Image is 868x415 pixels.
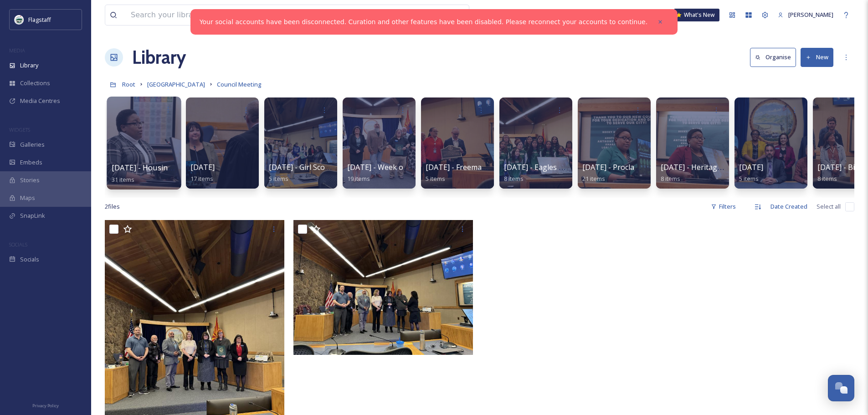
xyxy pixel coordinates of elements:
a: What's New [674,9,719,21]
span: Council Meeting [217,80,262,88]
a: [DATE]5 items [739,163,763,183]
a: Council Meeting [217,79,262,90]
a: Privacy Policy [32,400,59,410]
a: [DATE] - Girl Scouts Proclamation5 items [269,163,383,183]
span: [DATE] - Week of the Young Child [347,162,462,172]
span: 8 items [817,174,837,183]
span: [DATE] - Eagles Girls Basketball & Sexual Assault Awareness [504,162,709,172]
img: images%20%282%29.jpeg [15,15,24,24]
a: [DATE] - Housing Month, Domestic Violence, IPD31 items [112,164,282,184]
span: 17 items [190,174,213,183]
button: Open Chat [828,375,854,401]
input: Search your library [126,5,378,25]
div: Filters [706,198,740,215]
span: 8 items [661,174,680,183]
a: Root [122,79,135,90]
span: 31 items [112,175,135,183]
span: [DATE] - Freemasons, Water, Library Proclamations [426,162,602,172]
span: [DATE] - Housing Month, Domestic Violence, IPD [112,163,282,173]
a: [PERSON_NAME] [773,6,838,24]
a: [DATE]17 items [190,163,215,183]
span: Socials [20,255,39,264]
span: [DATE] - Proclamations [582,162,662,172]
span: SnapLink [20,211,45,220]
a: [DATE] - Proclamations21 items [582,163,662,183]
span: [DATE] [739,162,763,172]
span: Flagstaff [28,15,51,24]
a: [DATE] - Eagles Girls Basketball & Sexual Assault Awareness8 items [504,163,709,183]
img: IMG_0027.jpg [293,220,473,355]
button: New [801,48,833,67]
span: 21 items [582,174,605,183]
span: 5 items [739,174,759,183]
span: SOCIALS [9,241,27,248]
span: Media Centres [20,97,60,105]
span: [PERSON_NAME] [788,10,833,19]
span: Galleries [20,140,45,149]
span: [DATE] - Heritage Months [661,162,750,172]
a: [DATE] - Freemasons, Water, Library Proclamations5 items [426,163,602,183]
span: Stories [20,176,40,184]
span: [DATE] - Girl Scouts Proclamation [269,162,383,172]
span: MEDIA [9,47,25,54]
span: 2 file s [105,202,120,211]
div: Date Created [766,198,812,215]
span: Maps [20,194,35,202]
button: Organise [750,48,796,67]
a: View all files [411,6,464,24]
a: [DATE] - Heritage Months8 items [661,163,750,183]
span: Library [20,61,38,70]
span: Select all [817,202,841,211]
span: WIDGETS [9,126,30,133]
a: Your social accounts have been disconnected. Curation and other features have been disabled. Plea... [200,17,647,27]
span: [DATE] [190,162,215,172]
span: 5 items [269,174,288,183]
span: Root [122,80,135,88]
a: [GEOGRAPHIC_DATA] [147,79,205,90]
a: Library [132,44,186,71]
span: 19 items [347,174,370,183]
span: Collections [20,79,50,87]
a: [DATE] - Week of the Young Child19 items [347,163,462,183]
span: Embeds [20,158,42,167]
span: [GEOGRAPHIC_DATA] [147,80,205,88]
span: 5 items [426,174,445,183]
span: 8 items [504,174,524,183]
span: Privacy Policy [32,403,59,409]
